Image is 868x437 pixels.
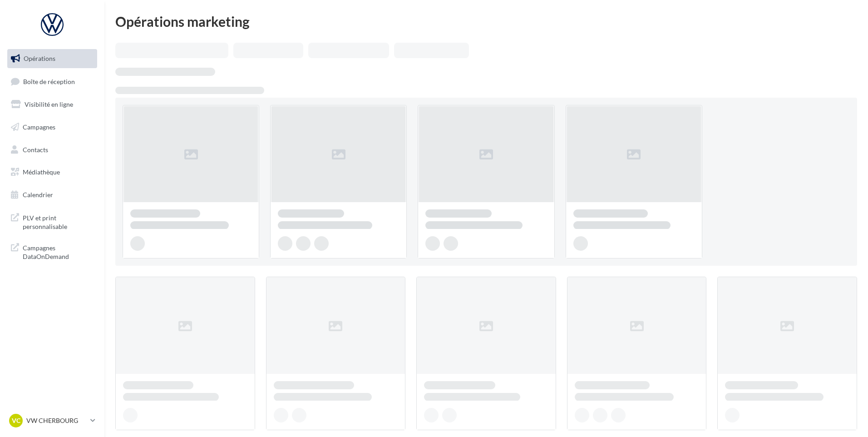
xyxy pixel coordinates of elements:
span: Campagnes [23,123,55,131]
span: Médiathèque [23,168,60,176]
a: Boîte de réception [5,72,99,91]
span: Visibilité en ligne [25,100,73,108]
a: Médiathèque [5,163,99,182]
span: Contacts [23,145,48,153]
span: Calendrier [23,191,53,199]
a: PLV et print personnalisable [5,208,99,235]
a: Contacts [5,140,99,159]
span: VC [12,416,20,425]
a: Campagnes DataOnDemand [5,238,99,265]
a: VC VW CHERBOURG [7,412,97,429]
a: Visibilité en ligne [5,95,99,114]
p: VW CHERBOURG [26,416,87,425]
div: Opérations marketing [115,15,857,28]
a: Calendrier [5,185,99,204]
span: Opérations [24,55,55,62]
span: Boîte de réception [23,77,75,85]
a: Opérations [5,49,99,68]
a: Campagnes [5,118,99,137]
span: PLV et print personnalisable [23,212,94,231]
span: Campagnes DataOnDemand [23,242,94,261]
